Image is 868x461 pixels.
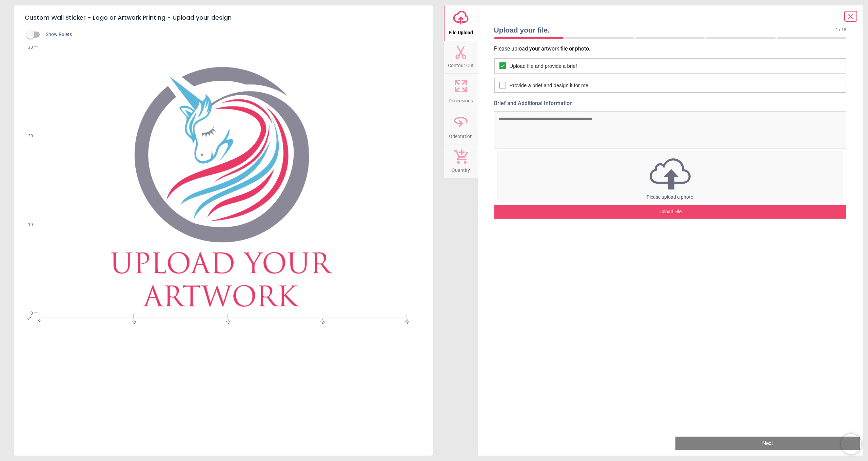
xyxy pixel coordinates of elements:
span: 20 [224,318,229,323]
button: Next [675,437,860,450]
p: Please upload your artwork file or photo. [494,45,852,53]
span: File Upload [449,26,473,36]
span: 30 [20,45,33,51]
span: 0 [20,310,33,316]
button: Quantity [444,144,478,178]
span: Orientation [449,130,473,140]
span: cm [26,315,33,321]
span: Contour Cut [448,59,474,69]
div: Upload File [494,205,846,219]
iframe: Brevo live chat [841,434,861,454]
span: Provide a brief and design it for me [510,82,589,89]
img: upload icon [497,156,843,192]
span: 20 [20,133,33,139]
span: Quantity [452,164,470,174]
span: 10 [130,318,135,323]
span: 1 of 5 [836,27,846,33]
label: Brief and Additional Information [494,100,847,107]
span: 30 [319,318,323,323]
span: Dimensions [449,94,473,104]
span: Please upload a photo [647,194,693,200]
button: Dimensions [444,74,478,109]
button: Orientation [444,109,478,144]
button: File Upload [444,5,478,41]
span: 39 [403,318,408,323]
span: 10 [20,222,33,228]
span: Upload file and provide a brief [510,62,577,69]
div: Show Rulers [30,31,433,39]
h5: Custom Wall Sticker - Logo or Artwork Printing - Upload your design [25,11,422,25]
span: Upload your file. [494,25,836,35]
span: 0 [36,318,40,323]
button: Contour Cut [444,41,478,74]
